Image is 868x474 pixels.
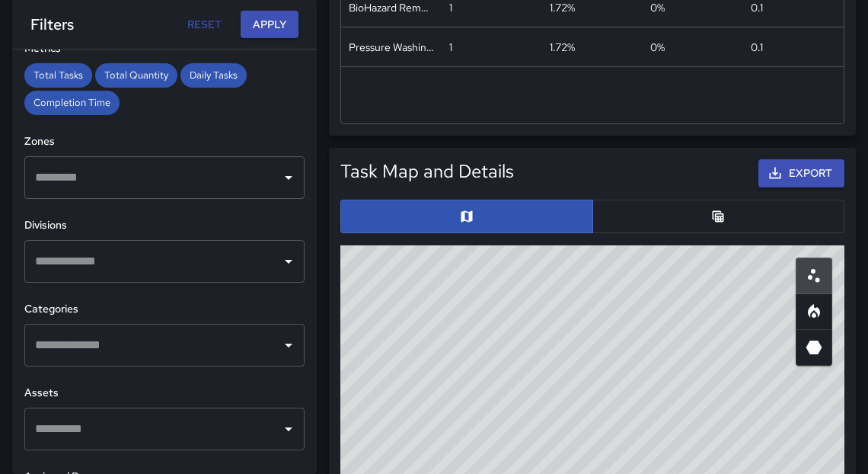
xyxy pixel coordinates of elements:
[180,11,228,39] button: Reset
[340,200,593,233] button: Map
[449,40,452,55] div: 1
[180,63,247,88] div: Daily Tasks
[24,385,305,402] h6: Assets
[95,63,177,88] div: Total Quantity
[278,167,299,188] button: Open
[24,133,305,150] h6: Zones
[805,267,823,285] svg: Scatterplot
[24,217,305,234] h6: Divisions
[95,69,177,82] span: Total Quantity
[710,209,726,224] svg: Table
[592,200,845,233] button: Table
[751,40,763,55] div: 0.1
[796,329,832,366] button: 3D Heatmap
[340,159,514,184] h5: Task Map and Details
[24,301,305,318] h6: Categories
[805,303,823,321] svg: Heatmap
[459,209,474,224] svg: Map
[278,335,299,356] button: Open
[278,251,299,272] button: Open
[30,12,74,37] h6: Filters
[650,40,665,55] span: 0 %
[550,40,575,55] div: 1.72%
[796,258,832,294] button: Scatterplot
[805,338,823,357] svg: 3D Heatmap
[278,418,299,440] button: Open
[24,69,92,82] span: Total Tasks
[349,40,434,55] div: Pressure Washing Hotspot List Completed
[758,159,844,187] button: Export
[24,96,120,109] span: Completion Time
[796,293,832,330] button: Heatmap
[241,11,298,39] button: Apply
[180,69,247,82] span: Daily Tasks
[24,63,92,88] div: Total Tasks
[24,91,120,115] div: Completion Time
